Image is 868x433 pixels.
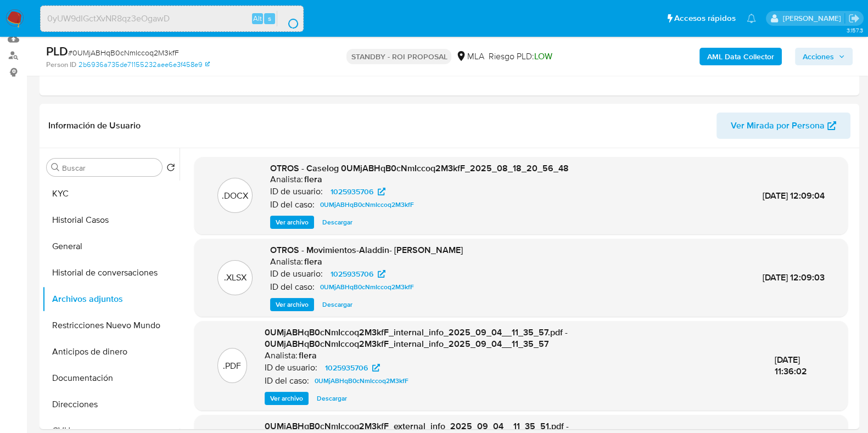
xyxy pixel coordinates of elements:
span: 1025935706 [331,185,373,198]
b: AML Data Collector [707,48,774,65]
span: Ver archivo [270,393,303,404]
b: PLD [46,42,68,60]
button: Ver archivo [270,298,314,311]
button: Ver archivo [265,392,309,405]
span: OTROS - Movimientos-Aladdin- [PERSON_NAME] [270,244,463,256]
button: Anticipos de dinero [42,339,180,365]
a: 1025935706 [324,185,392,198]
span: Ver archivo [276,217,309,228]
span: [DATE] 11:36:02 [775,353,807,378]
p: STANDBY - ROI PROPOSAL [346,49,451,64]
span: Alt [253,13,262,24]
span: 0UMjABHqB0cNmIccoq2M3kfF [315,374,408,387]
div: MLA [456,50,484,63]
p: .XLSX [224,272,247,284]
input: Buscar usuario o caso... [41,12,303,26]
b: Person ID [46,60,76,70]
span: Descargar [322,299,352,310]
button: Documentación [42,365,180,391]
span: 0UMjABHqB0cNmIccoq2M3kfF_internal_info_2025_09_04__11_35_57.pdf - 0UMjABHqB0cNmIccoq2M3kfF_intern... [265,326,568,351]
span: Riesgo PLD: [488,50,552,63]
button: Descargar [317,216,358,229]
a: 0UMjABHqB0cNmIccoq2M3kfF [316,280,418,294]
p: ID de usuario: [265,362,317,373]
span: LOW [534,50,552,63]
button: Ver Mirada por Persona [716,113,850,139]
a: 1025935706 [324,267,392,280]
p: ID del caso: [270,282,315,293]
p: ID del caso: [265,375,309,386]
span: [DATE] 12:09:04 [763,189,825,202]
h6: flera [304,256,322,267]
a: 0UMjABHqB0cNmIccoq2M3kfF [316,198,418,211]
p: Analista: [270,174,303,185]
a: 0UMjABHqB0cNmIccoq2M3kfF [310,374,413,387]
button: AML Data Collector [699,48,782,65]
button: Descargar [311,392,352,405]
span: 1025935706 [325,361,368,374]
h1: Información de Usuario [48,120,141,131]
span: Ver Mirada por Persona [731,113,825,139]
span: Descargar [322,217,352,228]
span: 0UMjABHqB0cNmIccoq2M3kfF [320,198,414,211]
input: Buscar [62,163,158,173]
a: 2b6936a735de71155232aee6e3f458e9 [79,60,210,70]
button: Volver al orden por defecto [166,163,175,175]
span: [DATE] 12:09:03 [763,271,825,284]
span: 0UMjABHqB0cNmIccoq2M3kfF [320,280,414,294]
p: Analista: [265,350,298,361]
span: 1025935706 [331,267,373,280]
span: 3.157.3 [846,26,863,35]
a: 1025935706 [318,361,387,374]
button: Historial Casos [42,207,180,233]
a: Salir [848,13,860,24]
span: OTROS - Caselog 0UMjABHqB0cNmIccoq2M3kfF_2025_08_18_20_56_48 [270,162,569,175]
button: Historial de conversaciones [42,260,180,286]
span: # 0UMjABHqB0cNmIccoq2M3kfF [68,47,179,58]
a: Notificaciones [747,14,756,23]
span: Ver archivo [276,299,309,310]
p: ID de usuario: [270,186,323,197]
h6: flera [299,350,317,361]
p: .DOCX [222,190,248,202]
button: General [42,233,180,260]
p: ID de usuario: [270,268,323,279]
h6: flera [304,174,322,185]
span: Accesos rápidos [674,13,736,24]
button: Restricciones Nuevo Mundo [42,312,180,339]
button: search-icon [277,11,299,26]
button: KYC [42,181,180,207]
p: .PDF [223,360,241,372]
button: Direcciones [42,391,180,418]
button: Archivos adjuntos [42,286,180,312]
span: Descargar [317,393,347,404]
p: ID del caso: [270,199,315,210]
button: Descargar [317,298,358,311]
p: florencia.lera@mercadolibre.com [782,13,844,24]
span: Acciones [803,48,834,65]
span: s [268,13,271,24]
button: Acciones [795,48,853,65]
button: Ver archivo [270,216,314,229]
p: Analista: [270,256,303,267]
button: Buscar [51,163,60,172]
